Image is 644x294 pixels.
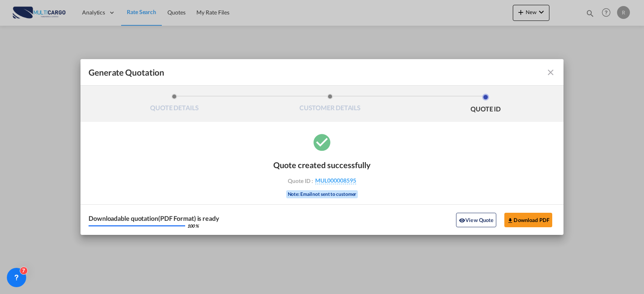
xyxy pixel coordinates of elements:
[275,177,369,184] div: Quote ID :
[315,177,356,184] span: MUL000008595
[312,132,332,152] md-icon: icon-checkbox-marked-circle
[187,224,199,228] div: 100 %
[286,190,358,198] div: Note: Email not sent to customer
[97,94,252,115] li: QUOTE DETAILS
[546,68,555,77] md-icon: icon-close fg-AAA8AD cursor m-0
[80,59,563,235] md-dialog: Generate QuotationQUOTE ...
[456,213,496,227] button: icon-eyeView Quote
[89,215,219,222] div: Downloadable quotation(PDF Format) is ready
[273,160,371,170] div: Quote created successfully
[89,67,164,78] span: Generate Quotation
[408,94,563,115] li: QUOTE ID
[252,94,408,115] li: CUSTOMER DETAILS
[459,217,465,224] md-icon: icon-eye
[504,213,552,227] button: Download PDF
[507,217,514,224] md-icon: icon-download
